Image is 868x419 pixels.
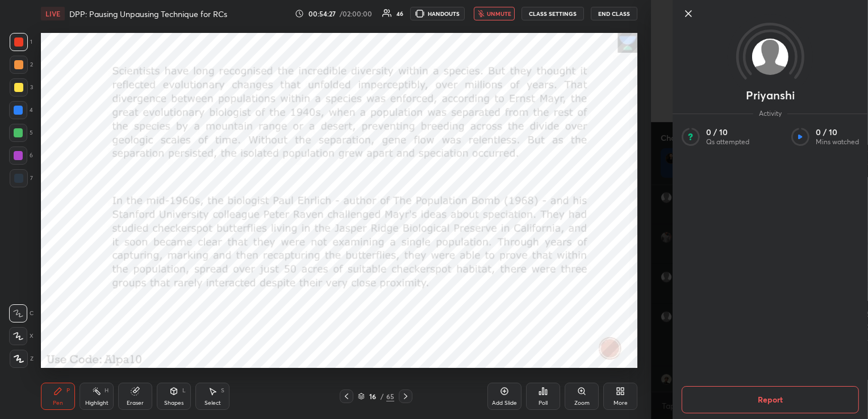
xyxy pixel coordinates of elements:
[752,39,788,75] img: default.png
[85,400,108,406] div: Highlight
[9,146,33,165] div: 6
[10,78,33,97] div: 3
[69,9,227,19] h4: DPP: Pausing Unpausing Technique for RCs
[9,304,34,322] div: C
[9,327,34,345] div: X
[474,7,515,20] button: unmute
[487,10,511,18] span: unmute
[492,400,517,406] div: Add Slide
[367,393,378,400] div: 16
[10,169,33,187] div: 7
[10,350,34,368] div: Z
[10,56,33,74] div: 2
[706,137,749,146] p: Qs attempted
[574,400,590,406] div: Zoom
[591,7,637,20] button: End Class
[410,7,465,20] button: HANDOUTS
[105,388,108,393] div: H
[682,386,859,413] button: Report
[9,101,33,119] div: 4
[53,400,63,406] div: Pen
[386,391,394,401] div: 65
[381,393,384,400] div: /
[706,127,749,137] p: 0 / 10
[205,400,221,406] div: Select
[10,33,32,51] div: 1
[521,7,584,20] button: CLASS SETTINGS
[746,91,795,100] p: Priyanshi
[221,388,224,393] div: S
[816,127,859,137] p: 0 / 10
[9,124,33,142] div: 5
[164,400,183,406] div: Shapes
[753,109,787,118] span: Activity
[614,400,628,406] div: More
[816,137,859,146] p: Mins watched
[66,388,70,393] div: P
[397,11,403,16] div: 46
[539,400,548,406] div: Poll
[127,400,144,406] div: Eraser
[182,388,186,393] div: L
[41,7,65,20] div: LIVE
